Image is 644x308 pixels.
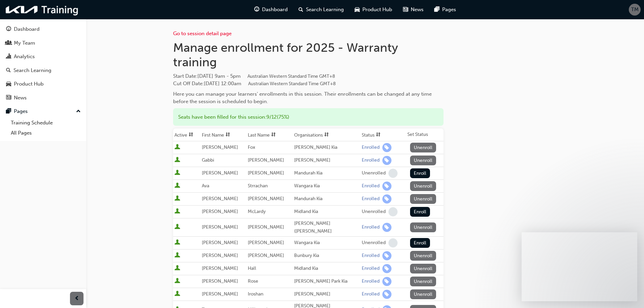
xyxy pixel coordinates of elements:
[382,156,391,165] span: learningRecordVerb_ENROLL-icon
[202,144,238,150] span: [PERSON_NAME]
[388,207,398,216] span: learningRecordVerb_NONE-icon
[3,105,84,118] button: Pages
[76,107,81,116] span: up-icon
[202,291,238,297] span: [PERSON_NAME]
[294,265,359,273] div: Midland Kia
[173,108,444,126] div: Seats have been filled for this session : 9 / 12 ( 75% )
[3,37,84,49] a: My Team
[8,128,84,138] a: All Pages
[174,208,180,215] span: User is active
[202,196,238,202] span: [PERSON_NAME]
[248,240,284,245] span: [PERSON_NAME]
[248,253,284,258] span: [PERSON_NAME]
[410,181,436,191] button: Unenroll
[294,220,359,235] div: [PERSON_NAME] ([PERSON_NAME]
[6,40,11,46] span: people-icon
[362,196,380,202] div: Enrolled
[202,209,238,214] span: [PERSON_NAME]
[225,132,230,138] span: sorting-icon
[6,26,11,32] span: guage-icon
[3,64,84,77] a: Search Learning
[271,132,276,138] span: sorting-icon
[410,222,436,232] button: Unenroll
[410,277,436,286] button: Unenroll
[174,144,180,151] span: User is active
[200,128,246,141] th: Toggle SortBy
[382,194,391,204] span: learningRecordVerb_ENROLL-icon
[3,50,84,63] a: Analytics
[248,183,268,189] span: Strrachan
[382,182,391,191] span: learningRecordVerb_ENROLL-icon
[294,239,359,247] div: Wangara Kia
[174,252,180,259] span: User is active
[248,144,255,150] span: Fox
[410,289,436,299] button: Unenroll
[294,195,359,203] div: Mandurah Kia
[294,144,359,151] div: [PERSON_NAME] Kia
[173,90,444,105] div: Here you can manage your learners' enrollments in this session. Their enrollments can be changed ...
[262,6,288,14] span: Dashboard
[410,207,430,217] button: Enroll
[294,182,359,190] div: Wangara Kia
[294,157,359,164] div: [PERSON_NAME]
[174,291,180,298] span: User is active
[6,68,11,74] span: search-icon
[174,170,180,176] span: User is active
[202,278,238,284] span: [PERSON_NAME]
[362,224,380,231] div: Enrolled
[406,128,444,141] th: Set Status
[410,238,430,248] button: Enroll
[202,265,238,271] span: [PERSON_NAME]
[410,264,436,274] button: Unenroll
[248,224,284,230] span: [PERSON_NAME]
[6,109,11,115] span: pages-icon
[382,290,391,299] span: learningRecordVerb_ENROLL-icon
[202,157,214,163] span: Gabbi
[429,3,461,17] a: pages-iconPages
[376,132,381,138] span: sorting-icon
[293,128,360,141] th: Toggle SortBy
[382,223,391,232] span: learningRecordVerb_ENROLL-icon
[74,294,79,303] span: prev-icon
[248,157,284,163] span: [PERSON_NAME]
[174,278,180,285] span: User is active
[8,118,84,128] a: Training Schedule
[411,6,424,14] span: News
[294,278,359,285] div: [PERSON_NAME] Park Kia
[173,80,336,87] span: Cut Off Date : [DATE] 12:00am
[362,278,380,285] div: Enrolled
[173,72,444,80] span: Start Date :
[249,3,293,17] a: guage-iconDashboard
[174,224,180,231] span: User is active
[202,170,238,176] span: [PERSON_NAME]
[248,196,284,202] span: [PERSON_NAME]
[355,5,360,14] span: car-icon
[362,170,386,176] div: Unenrolled
[3,23,84,35] a: Dashboard
[382,143,391,152] span: learningRecordVerb_ENROLL-icon
[248,170,284,176] span: [PERSON_NAME]
[410,168,430,178] button: Enroll
[3,78,84,90] a: Product Hub
[173,40,444,70] h1: Manage enrollment for 2025 - Warranty training
[306,6,344,14] span: Search Learning
[202,224,238,230] span: [PERSON_NAME]
[173,30,232,37] a: Go to session detail page
[349,3,398,17] a: car-iconProduct Hub
[14,25,40,33] div: Dashboard
[382,264,391,273] span: learningRecordVerb_ENROLL-icon
[174,239,180,246] span: User is active
[202,183,209,189] span: Ava
[388,238,398,247] span: learningRecordVerb_NONE-icon
[294,252,359,260] div: Bunbury Kia
[631,6,639,14] span: TM
[14,80,44,88] div: Product Hub
[360,128,406,141] th: Toggle SortBy
[189,132,193,138] span: sorting-icon
[362,183,380,189] div: Enrolled
[410,194,436,204] button: Unenroll
[293,3,349,17] a: search-iconSearch Learning
[174,195,180,202] span: User is active
[3,92,84,104] a: News
[14,39,35,47] div: My Team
